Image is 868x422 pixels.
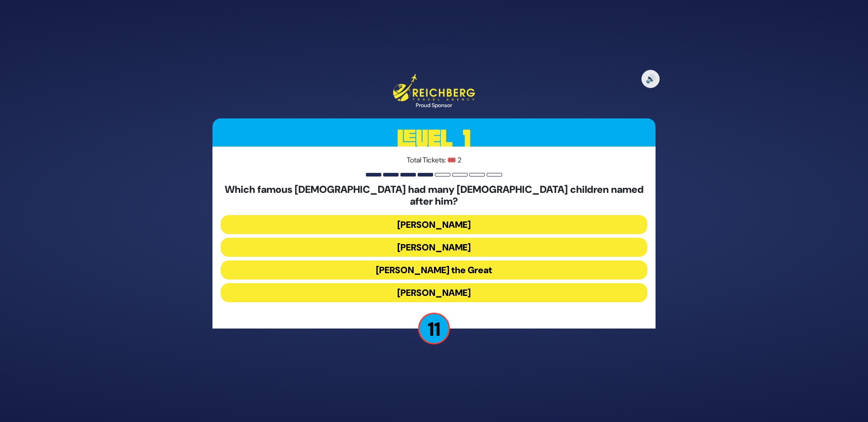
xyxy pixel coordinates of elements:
div: Proud Sponsor [393,101,475,109]
button: [PERSON_NAME] [221,238,647,257]
h5: Which famous [DEMOGRAPHIC_DATA] had many [DEMOGRAPHIC_DATA] children named after him? [221,184,647,208]
h3: Level 1 [212,118,656,159]
button: [PERSON_NAME] [221,215,647,234]
p: 11 [418,313,450,344]
button: 🔊 [641,70,660,88]
button: [PERSON_NAME] [221,283,647,302]
button: [PERSON_NAME] the Great [221,260,647,280]
img: Reichberg Travel [393,74,475,101]
p: Total Tickets: 🎟️ 2 [221,155,647,166]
